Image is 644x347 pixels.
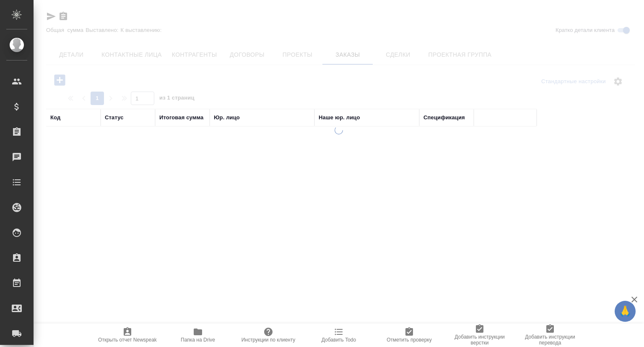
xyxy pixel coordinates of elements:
span: Добавить инструкции перевода [520,334,580,346]
button: Инструкции по клиенту [233,323,304,347]
div: Код [50,113,60,122]
span: Добавить инструкции верстки [449,334,510,346]
div: Наше юр. лицо [319,113,360,122]
button: Добавить инструкции перевода [515,323,585,347]
button: Добавить инструкции верстки [444,323,515,347]
button: Открыть отчет Newspeak [92,323,163,347]
div: Итоговая сумма [159,113,203,122]
span: Инструкции по клиенту [241,337,296,343]
button: Отметить проверку [374,323,444,347]
span: Папка на Drive [181,337,215,343]
div: Юр. лицо [214,113,240,122]
span: Отметить проверку [387,337,431,343]
span: 🙏 [618,302,632,320]
button: Папка на Drive [163,323,233,347]
div: Статус [105,113,124,122]
span: Открыть отчет Newspeak [98,337,157,343]
button: 🙏 [615,301,636,322]
div: Спецификация [423,113,465,122]
button: Добавить Todo [304,323,374,347]
span: Добавить Todo [322,337,356,343]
